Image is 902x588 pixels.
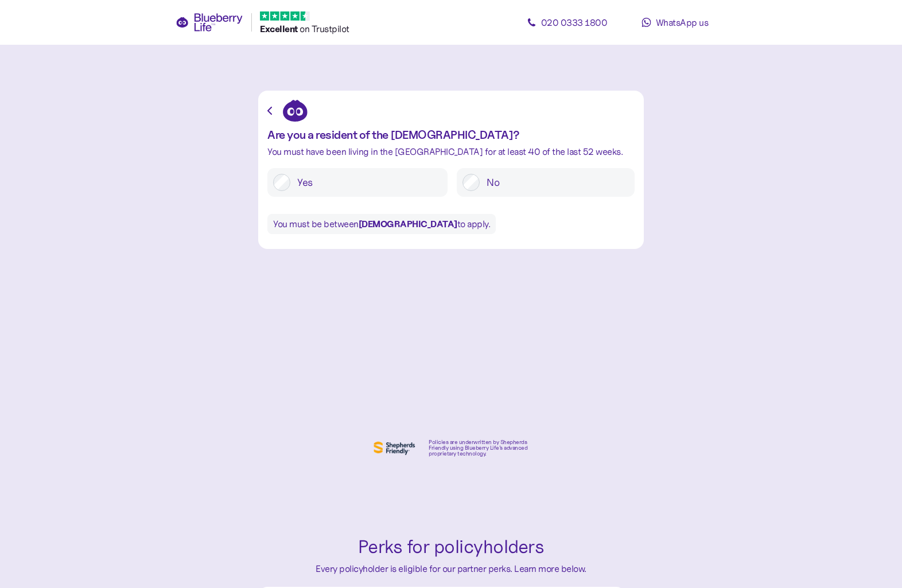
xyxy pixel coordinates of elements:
[300,23,349,34] span: on Trustpilot
[623,11,726,34] a: WhatsApp us
[267,214,496,234] div: You must be between to apply.
[264,562,638,576] div: Every policyholder is eligible for our partner perks. Learn more below.
[267,147,635,157] div: You must have been living in the [GEOGRAPHIC_DATA] for at least 40 of the last 52 weeks.
[541,17,608,28] span: 020 0333 1800
[656,17,709,28] span: WhatsApp us
[359,218,457,229] b: [DEMOGRAPHIC_DATA]
[429,439,531,457] div: Policies are underwritten by Shepherds Friendly using Blueberry Life’s advanced proprietary techn...
[515,11,619,34] a: 020 0333 1800
[267,128,635,141] div: Are you a resident of the [DEMOGRAPHIC_DATA]?
[480,174,629,191] label: No
[260,23,300,34] span: Excellent ️
[264,533,638,562] div: Perks for policyholders
[290,174,442,191] label: Yes
[371,439,417,457] img: Shephers Friendly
